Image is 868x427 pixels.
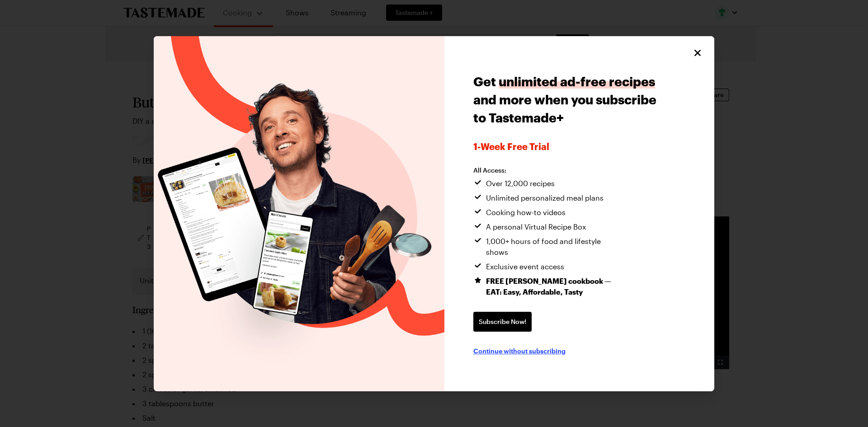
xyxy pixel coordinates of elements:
button: Close [692,47,703,59]
span: Exclusive event access [486,261,564,272]
span: Over 12,000 recipes [486,178,555,189]
span: FREE [PERSON_NAME] cookbook — EAT: Easy, Affordable, Tasty [486,276,623,297]
h1: Get and more when you subscribe to Tastemade+ [473,72,659,127]
button: Continue without subscribing [473,346,566,355]
span: 1,000+ hours of food and lifestyle shows [486,236,623,258]
img: Tastemade Plus preview image [154,36,444,391]
h2: All Access: [473,166,623,174]
span: unlimited ad-free recipes [499,74,655,89]
span: Unlimited personalized meal plans [486,192,604,203]
span: A personal Virtual Recipe Box [486,221,586,232]
a: Subscribe Now! [473,312,532,332]
span: 1-week Free Trial [473,141,659,152]
span: Subscribe Now! [479,317,526,326]
span: Cooking how-to videos [486,207,566,218]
